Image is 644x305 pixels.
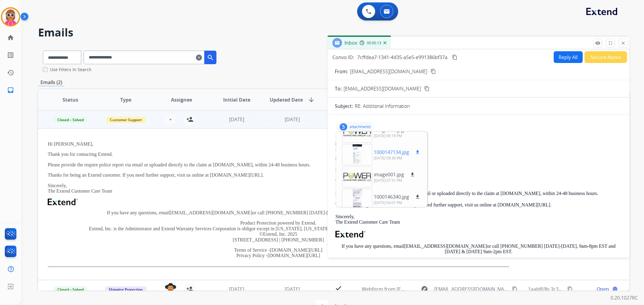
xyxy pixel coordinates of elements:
span: Inbox [344,39,357,46]
p: Emails (2) [38,79,65,86]
span: [DATE] [229,286,244,292]
p: [DATE] 06:19 PM [374,134,416,138]
p: Subject: [335,102,353,110]
mat-icon: content_copy [431,69,436,74]
div: To: [335,148,622,154]
span: [EMAIL_ADDRESS][DOMAIN_NAME] [434,285,508,293]
a: [EMAIL_ADDRESS][DOMAIN_NAME] [404,244,487,249]
mat-icon: inbox [7,86,14,94]
p: [DATE] 09:30 PM [374,156,421,161]
mat-icon: remove_red_eye [595,40,601,46]
mat-icon: home [7,34,14,41]
mat-icon: explore [421,285,428,293]
mat-icon: person_add [186,285,194,293]
mat-icon: list_alt [7,52,14,59]
span: Initial Date [223,96,250,103]
p: Hi [PERSON_NAME], [335,168,622,173]
p: [DATE] 07:51 PM [374,178,416,183]
p: [DATE] 04:01 PM [374,200,421,205]
p: attachments [350,124,371,129]
mat-icon: download [415,149,420,155]
p: If you have any questions, email or call [PHONE_NUMBER] [DATE]-[DATE], 9am-8pm EST and [DATE] & [... [48,210,509,215]
mat-icon: clear [196,54,202,61]
span: [DATE] [285,116,300,123]
span: [DATE] [229,116,244,123]
p: Thanks for being an Extend customer. If you need further support, visit us online at [DOMAIN_NAME... [48,172,509,178]
p: Hi [PERSON_NAME], [48,141,509,147]
span: Shipping Protection [105,286,146,293]
p: Terms of Service - Privacy Policy - [48,247,509,259]
span: Type [120,96,131,103]
p: From: [335,68,348,75]
span: 00:00:13 [367,41,381,46]
span: Updated Date [270,96,303,103]
span: [EMAIL_ADDRESS][DOMAIN_NAME] [344,85,421,92]
p: Thank you for contacting Extend. [335,179,622,184]
span: Closed – Solved [54,117,87,123]
mat-icon: download [415,194,420,200]
img: agent-avatar [165,283,177,296]
span: Assignee [171,96,192,103]
p: Please provide the require police report via email or uploaded directly to the claim at [DOMAIN_N... [335,191,622,196]
p: Product Protection powered by Extend. Extend, Inc. is the Administrator and Extend Warranty Servi... [48,220,509,243]
mat-icon: arrow_downward [308,96,315,103]
p: image001.jpg [374,171,404,178]
p: To: [335,85,342,92]
button: + [165,113,177,125]
p: Thank you for contacting Extend. [48,152,509,157]
mat-icon: content_copy [424,86,430,91]
span: Status [62,96,78,103]
span: Customer Support [106,117,146,123]
span: Open [597,285,609,293]
p: If you have any questions, email or call [PHONE_NUMBER] [DATE]-[DATE], 9am-8pm EST and [DATE] & [... [335,244,622,255]
p: Thanks for being an Extend customer. If you need further support, visit us online at [DOMAIN_NAME... [335,202,622,208]
mat-icon: fullscreen [608,40,613,46]
button: Reply All [554,51,583,63]
mat-icon: history [7,69,14,76]
a: [DOMAIN_NAME][URL] [268,253,320,258]
span: 7cffdea7-1341-4d35-a5e5-e991386bf37a [357,54,447,61]
p: 0.20.1027RC [610,294,638,301]
img: Extend Logo [335,231,366,237]
img: Extend Logo [48,199,78,205]
span: + [169,116,172,123]
a: [DOMAIN_NAME][URL] [270,247,322,253]
p: Sincerely, The Extend Customer Care Team [48,183,509,194]
mat-icon: search [207,54,214,61]
div: From: [335,141,622,147]
div: Date: [335,156,622,162]
mat-icon: content_copy [512,286,517,292]
mat-icon: content_copy [567,286,573,292]
span: Webform from [EMAIL_ADDRESS][DOMAIN_NAME] on [DATE] [362,286,499,292]
h2: Emails [38,27,630,39]
mat-icon: language [612,286,618,292]
span: Closed – Solved [54,286,87,293]
span: [DATE] [285,286,300,292]
a: [EMAIL_ADDRESS][DOMAIN_NAME] [170,210,252,215]
label: Use Filters In Search [50,67,91,73]
span: 1aabf69b-3c3b-41a0-9f03-4a4146eb960b [528,286,620,292]
mat-icon: content_copy [452,55,457,60]
p: Convo ID: [332,54,354,61]
p: 1000146340.jpg [374,193,409,200]
p: RE: Additonal Information [355,102,410,110]
mat-icon: download [410,172,415,177]
button: Secure Notes [585,51,627,63]
mat-icon: close [620,40,626,46]
mat-icon: person_add [186,116,194,123]
img: avatar [2,8,19,25]
mat-icon: check [335,285,342,292]
p: Sincerely, The Extend Customer Care Team [335,214,622,225]
p: Please provide the require police report via email or uploaded directly to the claim at [DOMAIN_N... [48,162,509,168]
p: [EMAIL_ADDRESS][DOMAIN_NAME] [350,68,427,75]
p: 1000147134.jpg [374,149,409,156]
div: 5 [340,123,347,130]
